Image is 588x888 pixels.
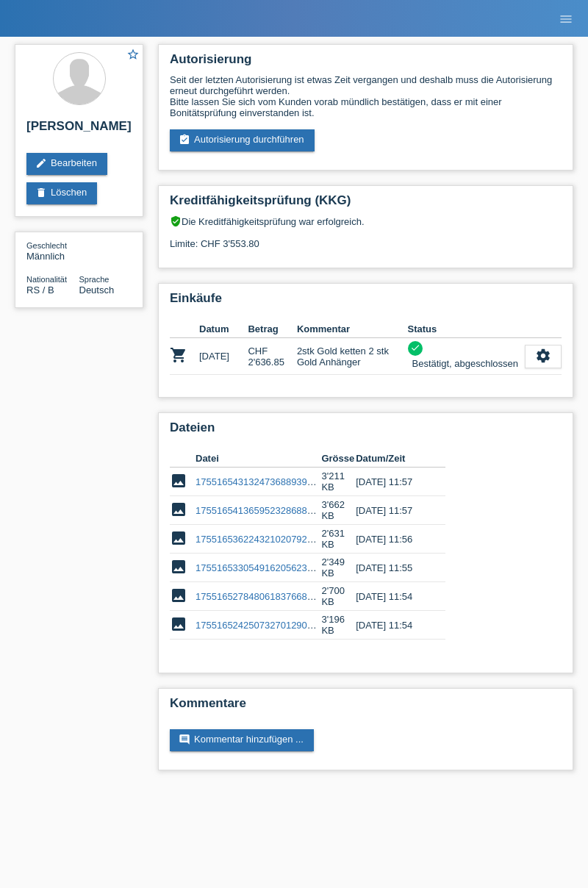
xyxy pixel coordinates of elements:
[26,182,97,204] a: deleteLöschen
[170,346,187,364] i: POSP00026097
[170,558,187,576] i: image
[196,591,381,602] a: 17551652784806183766811465119098.jpg
[297,338,408,375] td: 2stk Gold ketten 2 stk Gold Anhänger
[170,52,562,74] h2: Autorisierung
[170,193,562,215] h2: Kreditfähigkeitsprüfung (KKG)
[170,529,187,547] i: image
[170,215,562,260] div: Die Kreditfähigkeitsprüfung war erfolgreich. Limite: CHF 3'553.80
[170,696,562,718] h2: Kommentare
[321,468,356,496] td: 3'211 KB
[26,241,67,250] span: Geschlecht
[26,284,54,296] span: Serbien / B / 29.04.2022
[321,611,356,640] td: 3'196 KB
[199,338,248,375] td: [DATE]
[35,157,47,169] i: edit
[79,275,110,284] span: Sprache
[551,14,581,23] a: menu
[356,496,425,525] td: [DATE] 11:57
[356,525,425,554] td: [DATE] 11:56
[321,582,356,611] td: 2'700 KB
[170,587,187,604] i: image
[196,620,381,631] a: 17551652425073270129078781589842.jpg
[321,450,356,468] th: Grösse
[321,554,356,582] td: 2'349 KB
[170,501,187,518] i: image
[356,611,425,640] td: [DATE] 11:54
[356,468,425,496] td: [DATE] 11:57
[170,615,187,633] i: image
[408,321,526,338] th: Status
[248,338,296,375] td: CHF 2'636.85
[170,74,562,118] div: Seit der letzten Autorisierung ist etwas Zeit vergangen und deshalb muss die Autorisierung erneut...
[410,343,420,353] i: check
[170,420,562,443] h2: Dateien
[170,215,182,227] i: verified_user
[408,356,519,371] div: Bestätigt, abgeschlossen
[356,554,425,582] td: [DATE] 11:55
[170,472,187,490] i: image
[248,321,296,338] th: Betrag
[196,476,376,487] a: 1755165431324736889391318966863.jpg
[321,525,356,554] td: 2'631 KB
[179,134,190,146] i: assignment_turned_in
[170,291,562,313] h2: Einkäufe
[356,582,425,611] td: [DATE] 11:54
[196,562,381,573] a: 17551653305491620562388578651500.jpg
[26,153,107,175] a: editBearbeiten
[170,729,314,751] a: commentKommentar hinzufügen ...
[356,450,425,468] th: Datum/Zeit
[199,321,248,338] th: Datum
[170,129,315,151] a: assignment_turned_inAutorisierung durchführen
[196,505,376,516] a: 1755165413659523286882850758949.jpg
[126,48,140,63] a: star_border
[26,240,79,262] div: Männlich
[559,12,573,26] i: menu
[196,450,321,468] th: Datei
[297,321,408,338] th: Kommentar
[179,734,190,745] i: comment
[26,119,132,141] h2: [PERSON_NAME]
[126,48,140,61] i: star_border
[35,187,47,198] i: delete
[79,284,115,296] span: Deutsch
[26,275,67,284] span: Nationalität
[535,348,551,364] i: settings
[196,534,381,545] a: 17551653622432102079290029747309.jpg
[321,496,356,525] td: 3'662 KB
